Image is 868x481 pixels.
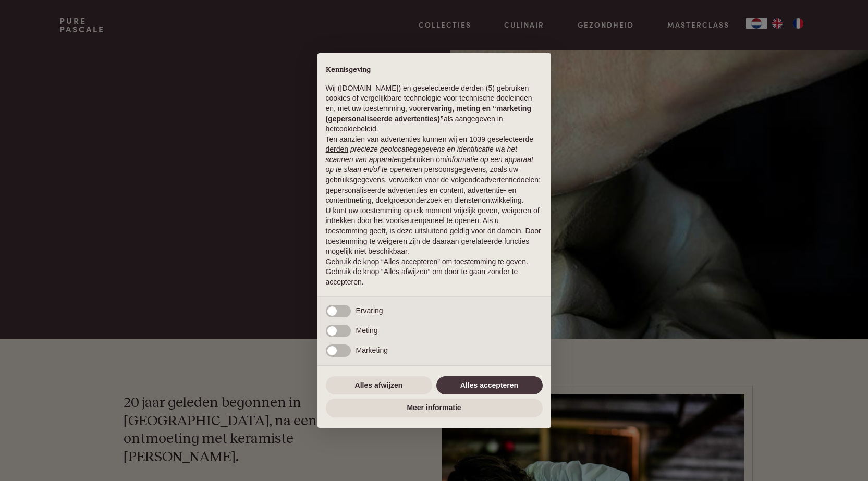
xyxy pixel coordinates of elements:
p: Gebruik de knop “Alles accepteren” om toestemming te geven. Gebruik de knop “Alles afwijzen” om d... [326,257,543,288]
span: Marketing [356,346,388,354]
button: Meer informatie [326,399,543,417]
button: Alles accepteren [436,376,543,395]
span: Meting [356,326,378,335]
span: Ervaring [356,306,383,315]
em: informatie op een apparaat op te slaan en/of te openen [326,155,534,174]
p: U kunt uw toestemming op elk moment vrijelijk geven, weigeren of intrekken door het voorkeurenpan... [326,206,543,257]
button: advertentiedoelen [481,175,539,186]
p: Wij ([DOMAIN_NAME]) en geselecteerde derden (5) gebruiken cookies of vergelijkbare technologie vo... [326,83,543,134]
h2: Kennisgeving [326,66,543,75]
p: Ten aanzien van advertenties kunnen wij en 1039 geselecteerde gebruiken om en persoonsgegevens, z... [326,134,543,206]
button: Alles afwijzen [326,376,432,395]
strong: ervaring, meting en “marketing (gepersonaliseerde advertenties)” [326,104,531,123]
button: derden [326,144,349,155]
em: precieze geolocatiegegevens en identificatie via het scannen van apparaten [326,145,517,164]
a: cookiebeleid [336,125,376,133]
